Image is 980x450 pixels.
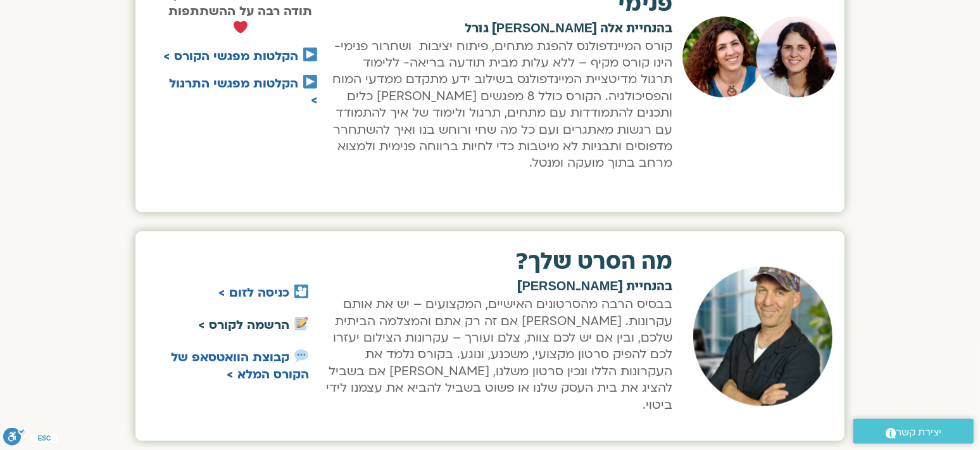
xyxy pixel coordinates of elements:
[171,350,309,383] a: קבוצת הוואטסאפ של הקורס המלא >
[303,75,317,89] img: ▶️
[693,267,832,406] img: זיואן
[896,424,942,441] span: יצירת קשר
[330,38,672,172] p: קורס המיינדפולנס להפגת מתחים, פיתוח יציבות ושחרור פנימי- הינו קורס מקיף – ללא עלות מבית תודעה ברי...
[303,48,317,61] img: ▶️
[163,48,298,65] a: הקלטות מפגשי הקורס >
[330,22,672,35] h2: בהנחיית אלה [PERSON_NAME] גורל
[218,285,289,302] a: כניסה לזום >
[853,419,974,444] a: יצירת קשר
[322,296,672,413] p: בבסיס הרבה מהסרטונים האישיים, המקצועים – יש את אותם עקרונות. [PERSON_NAME] אם זה רק אתם והמצלמה ה...
[322,250,672,273] h2: מה הסרט שלך?
[322,280,672,293] h2: בהנחיית [PERSON_NAME]
[198,318,289,334] a: הרשמה לקורס >
[294,285,308,299] img: 🎦
[234,20,248,34] img: ❤
[294,317,308,331] img: 📝
[169,75,318,108] a: הקלטות מפגשי התרגול >
[294,349,308,363] img: 💬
